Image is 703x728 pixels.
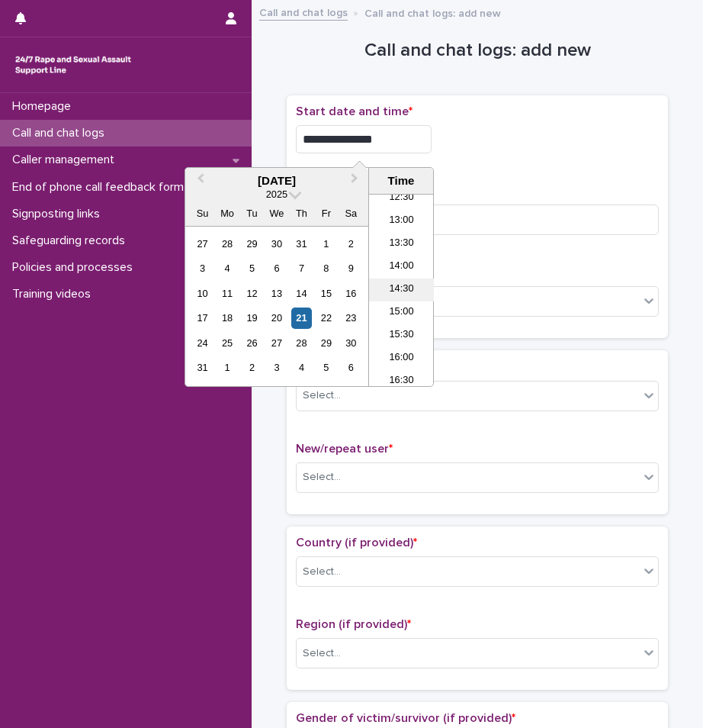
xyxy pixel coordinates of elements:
div: Choose Saturday, August 30th, 2025 [341,333,361,353]
div: Choose Thursday, August 14th, 2025 [291,283,312,304]
div: Mo [217,203,237,224]
div: Choose Sunday, August 10th, 2025 [192,283,213,304]
div: Choose Monday, July 28th, 2025 [217,234,237,254]
p: Caller management [6,153,127,167]
div: Select... [303,564,341,580]
span: Region (if provided) [296,618,411,630]
div: Choose Sunday, August 24th, 2025 [192,333,213,353]
h1: Call and chat logs: add new [287,40,668,62]
div: Choose Saturday, August 2nd, 2025 [341,234,361,254]
div: Select... [303,469,341,485]
span: New/repeat user [296,443,393,455]
div: Choose Tuesday, July 29th, 2025 [242,234,262,254]
p: End of phone call feedback form [6,180,196,195]
li: 16:30 [369,370,434,393]
li: 14:30 [369,279,434,301]
div: Choose Thursday, July 31st, 2025 [291,234,312,254]
p: Call and chat logs [6,126,117,140]
div: Choose Saturday, August 16th, 2025 [341,283,361,304]
div: Th [291,203,312,224]
div: Choose Friday, August 22nd, 2025 [316,308,336,328]
div: Choose Monday, August 25th, 2025 [217,333,237,353]
div: Select... [303,646,341,662]
a: Call and chat logs [259,3,348,21]
li: 13:30 [369,233,434,256]
div: Fr [316,203,336,224]
span: Country (if provided) [296,536,417,549]
div: Select... [303,388,341,404]
div: month 2025-08 [190,231,363,380]
div: Choose Friday, September 5th, 2025 [316,357,336,378]
div: Tu [242,203,262,224]
span: Gender of victim/survivor (if provided) [296,712,515,724]
div: Choose Saturday, September 6th, 2025 [341,357,361,378]
div: Choose Wednesday, September 3rd, 2025 [266,357,287,378]
div: Choose Sunday, August 17th, 2025 [192,308,213,328]
div: Sa [341,203,361,224]
span: Start date and time [296,105,412,118]
img: rhQMoQhaT3yELyF149Cw [12,50,134,80]
div: Choose Friday, August 8th, 2025 [316,258,336,279]
div: Choose Monday, August 4th, 2025 [217,258,237,279]
div: Su [192,203,213,224]
li: 15:30 [369,324,434,347]
p: Safeguarding records [6,234,137,248]
div: Choose Sunday, August 3rd, 2025 [192,258,213,279]
div: Choose Monday, September 1st, 2025 [217,357,237,378]
div: Choose Wednesday, August 13th, 2025 [266,283,287,304]
div: Choose Saturday, August 9th, 2025 [341,258,361,279]
div: Choose Tuesday, August 12th, 2025 [242,283,262,304]
p: Policies and processes [6,260,145,275]
button: Previous Month [187,169,211,194]
div: Time [373,174,429,188]
div: Choose Wednesday, July 30th, 2025 [266,234,287,254]
div: Choose Wednesday, August 6th, 2025 [266,258,287,279]
li: 16:00 [369,347,434,370]
button: Next Month [344,169,368,194]
div: Choose Thursday, September 4th, 2025 [291,357,312,378]
div: Choose Wednesday, August 20th, 2025 [266,308,287,328]
div: Choose Monday, August 11th, 2025 [217,283,237,304]
div: Choose Monday, August 18th, 2025 [217,308,237,328]
li: 15:00 [369,301,434,324]
div: Choose Tuesday, September 2nd, 2025 [242,357,262,378]
div: We [266,203,287,224]
li: 14:00 [369,256,434,279]
div: Choose Tuesday, August 19th, 2025 [242,308,262,328]
p: Call and chat logs: add new [364,4,501,21]
div: Choose Friday, August 15th, 2025 [316,283,336,304]
div: Choose Saturday, August 23rd, 2025 [341,308,361,328]
div: Choose Thursday, August 21st, 2025 [291,308,312,328]
li: 12:30 [369,187,434,210]
div: Choose Sunday, August 31st, 2025 [192,357,213,378]
p: Training videos [6,287,103,301]
div: Choose Thursday, August 28th, 2025 [291,333,312,353]
div: Choose Tuesday, August 5th, 2025 [242,258,262,279]
div: Choose Friday, August 29th, 2025 [316,333,336,353]
p: Signposting links [6,207,112,221]
span: 2025 [266,188,287,200]
div: Choose Friday, August 1st, 2025 [316,234,336,254]
li: 13:00 [369,210,434,233]
div: Choose Tuesday, August 26th, 2025 [242,333,262,353]
p: Homepage [6,99,83,114]
div: Choose Thursday, August 7th, 2025 [291,258,312,279]
div: [DATE] [185,174,368,188]
div: Choose Sunday, July 27th, 2025 [192,234,213,254]
div: Choose Wednesday, August 27th, 2025 [266,333,287,353]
